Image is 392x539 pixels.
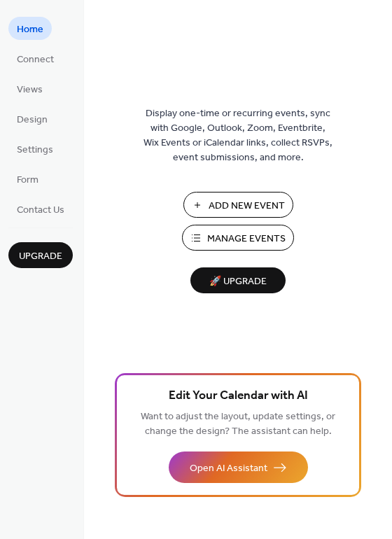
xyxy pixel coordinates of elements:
[17,52,54,67] span: Connect
[169,386,308,406] span: Edit Your Calendar with AI
[8,242,73,268] button: Upgrade
[8,137,62,160] a: Settings
[190,267,286,293] button: 🚀 Upgrade
[17,113,48,127] span: Design
[8,17,52,40] a: Home
[183,192,293,218] button: Add New Event
[8,47,62,70] a: Connect
[19,249,62,264] span: Upgrade
[8,167,47,190] a: Form
[207,232,286,246] span: Manage Events
[190,461,267,476] span: Open AI Assistant
[17,22,43,37] span: Home
[143,106,332,165] span: Display one-time or recurring events, sync with Google, Outlook, Zoom, Eventbrite, Wix Events or ...
[8,77,51,100] a: Views
[199,272,277,291] span: 🚀 Upgrade
[17,173,38,188] span: Form
[209,199,285,213] span: Add New Event
[17,203,64,218] span: Contact Us
[182,225,294,251] button: Manage Events
[169,451,308,483] button: Open AI Assistant
[141,407,335,441] span: Want to adjust the layout, update settings, or change the design? The assistant can help.
[8,107,56,130] a: Design
[17,83,43,97] span: Views
[17,143,53,157] span: Settings
[8,197,73,220] a: Contact Us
